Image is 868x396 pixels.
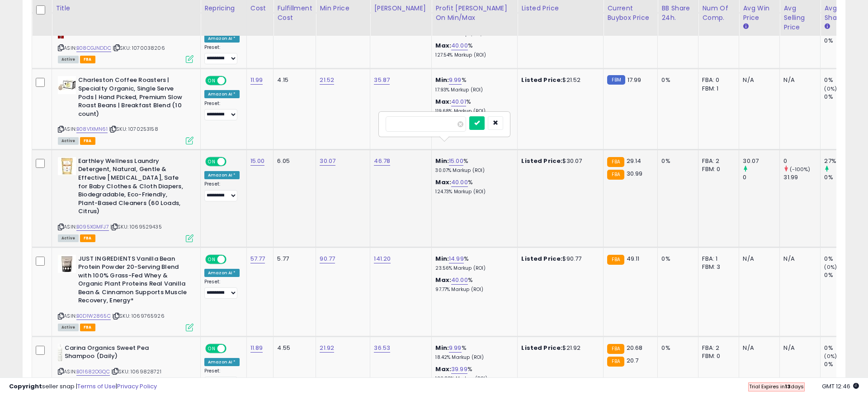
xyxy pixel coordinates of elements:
div: FBM: 0 [702,165,732,173]
div: ASIN: [58,157,193,241]
a: B01682OGQC [76,368,110,376]
a: 11.99 [250,76,263,85]
p: 119.68% Markup (ROI) [435,108,510,115]
b: Min: [435,157,449,165]
div: FBA: 2 [702,344,732,352]
div: 27% [824,157,861,165]
div: Profit [PERSON_NAME] on Min/Max [435,4,514,23]
div: Min Price [320,4,366,13]
div: Current Buybox Price [607,4,654,23]
div: % [435,178,510,195]
small: Avg BB Share. [824,23,830,31]
a: B08V1XMN61 [76,125,108,133]
div: FBM: 0 [702,352,732,360]
span: | SKU: 1070038206 [113,44,165,52]
div: 0 [783,157,820,165]
span: FBA [80,137,95,145]
b: Min: [435,344,449,352]
a: 15.00 [250,157,265,166]
span: All listings currently available for purchase on Amazon [58,234,79,242]
strong: Copyright [9,382,42,391]
div: Repricing [204,4,243,13]
span: | SKU: 1070253158 [109,125,158,133]
div: Preset: [204,279,240,299]
div: % [435,365,510,382]
div: $90.77 [521,255,596,263]
b: Max: [435,41,451,50]
a: 30.07 [320,157,335,166]
span: OFF [225,344,240,352]
div: $21.52 [521,76,596,84]
a: 36.53 [374,344,390,353]
img: 41e-jSItMiL._SL40_.jpg [58,76,76,94]
div: N/A [743,344,773,352]
div: 0% [661,255,691,263]
div: 0% [661,157,691,165]
div: Title [56,4,197,13]
span: ON [206,344,217,352]
b: Max: [435,365,451,373]
span: All listings currently available for purchase on Amazon [58,324,79,331]
div: Avg Selling Price [783,4,816,32]
span: | SKU: 1069529435 [110,223,162,230]
a: 9.99 [449,344,462,353]
div: 0% [824,93,861,101]
div: 30.07 [743,157,779,165]
div: N/A [783,255,813,263]
div: 0 [743,173,779,181]
div: % [435,98,510,115]
div: % [435,42,510,58]
a: 14.99 [449,254,464,263]
b: Earthley Wellness Laundry Detergent, Natural, Gentle & Effective [MEDICAL_DATA], Safe for Baby Cl... [78,157,188,218]
small: (0%) [824,353,837,360]
small: FBA [607,357,624,367]
b: Charleston Coffee Roasters | Specialty Organic, Single Serve Pods | Hand Picked, Premium Slow Roa... [78,76,188,120]
div: Preset: [204,368,240,388]
div: 0% [824,360,861,368]
div: N/A [743,255,773,263]
div: Cost [250,4,270,13]
div: 0% [824,173,861,181]
div: FBA: 1 [702,255,732,263]
div: Amazon AI * [204,90,240,98]
div: 0% [824,255,861,263]
div: 0% [661,76,691,84]
b: Min: [435,76,449,84]
a: 15.00 [449,157,463,166]
div: Preset: [204,44,240,65]
div: FBA: 2 [702,157,732,165]
div: seller snap | | [9,382,157,391]
span: 17.99 [627,76,642,84]
span: | SKU: 1069828721 [111,368,161,375]
div: 0% [824,76,861,84]
span: ON [206,255,217,263]
a: 11.89 [250,344,263,353]
span: 30.99 [627,169,643,178]
b: Carina Organics Sweet Pea Shampoo (Daily) [65,344,175,363]
div: 5.77 [277,255,309,263]
div: ASIN: [58,255,193,330]
span: ON [206,77,217,85]
a: 40.00 [451,41,468,50]
a: 57.77 [250,254,265,263]
small: (-100%) [790,166,811,173]
div: Fulfillment Cost [277,4,312,23]
a: B08CGJNDDC [76,44,111,52]
img: 41mbF2rE2ZL._SL40_.jpg [58,255,76,273]
div: 0% [661,344,691,352]
span: 29.14 [627,157,642,165]
span: 49.11 [627,254,640,263]
small: FBA [607,157,624,167]
a: 21.52 [320,76,334,85]
a: 9.99 [449,76,462,85]
div: % [435,76,510,93]
small: (0%) [824,85,837,92]
a: 39.99 [451,365,467,374]
p: 124.73% Markup (ROI) [435,189,510,195]
div: % [435,276,510,293]
span: All listings currently available for purchase on Amazon [58,56,79,63]
div: Amazon AI * [204,358,240,366]
span: FBA [80,324,95,331]
p: 17.93% Markup (ROI) [435,87,510,93]
div: Preset: [204,181,240,201]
